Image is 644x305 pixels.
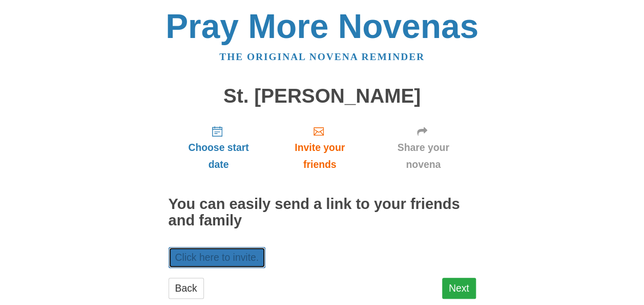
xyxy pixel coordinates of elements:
a: Next [442,278,476,299]
a: The original novena reminder [219,51,425,62]
a: Invite your friends [268,117,370,178]
span: Share your novena [381,139,466,173]
h1: St. [PERSON_NAME] [169,85,476,107]
a: Back [169,278,204,299]
a: Click here to invite. [169,247,266,268]
h2: You can easily send a link to your friends and family [169,196,476,229]
a: Pray More Novenas [165,7,479,45]
span: Choose start date [179,139,259,173]
a: Share your novena [371,117,476,178]
a: Choose start date [169,117,269,178]
span: Invite your friends [279,139,360,173]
